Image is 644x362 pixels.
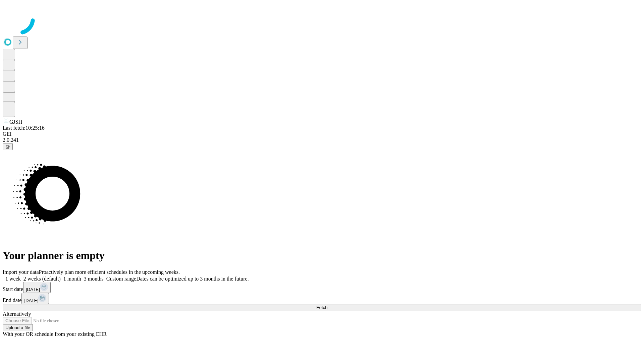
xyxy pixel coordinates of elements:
[9,119,22,125] span: GJSH
[84,276,104,282] span: 3 months
[63,276,81,282] span: 1 month
[3,293,641,304] div: End date
[39,269,180,275] span: Proactively plan more efficient schedules in the upcoming weeks.
[3,249,641,262] h1: Your planner is empty
[3,331,107,337] span: With your OR schedule from your existing EHR
[3,137,641,143] div: 2.0.241
[3,282,641,293] div: Start date
[136,276,249,282] span: Dates can be optimized up to 3 months in the future.
[3,143,13,150] button: @
[5,144,10,149] span: @
[21,293,49,304] button: [DATE]
[24,298,38,303] span: [DATE]
[3,311,31,317] span: Alternatively
[23,276,61,282] span: 2 weeks (default)
[23,282,51,293] button: [DATE]
[5,276,21,282] span: 1 week
[3,269,39,275] span: Import your data
[26,287,40,292] span: [DATE]
[316,305,327,310] span: Fetch
[3,125,45,131] span: Last fetch: 10:25:16
[3,324,33,331] button: Upload a file
[3,131,641,137] div: GEI
[3,304,641,311] button: Fetch
[106,276,136,282] span: Custom range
